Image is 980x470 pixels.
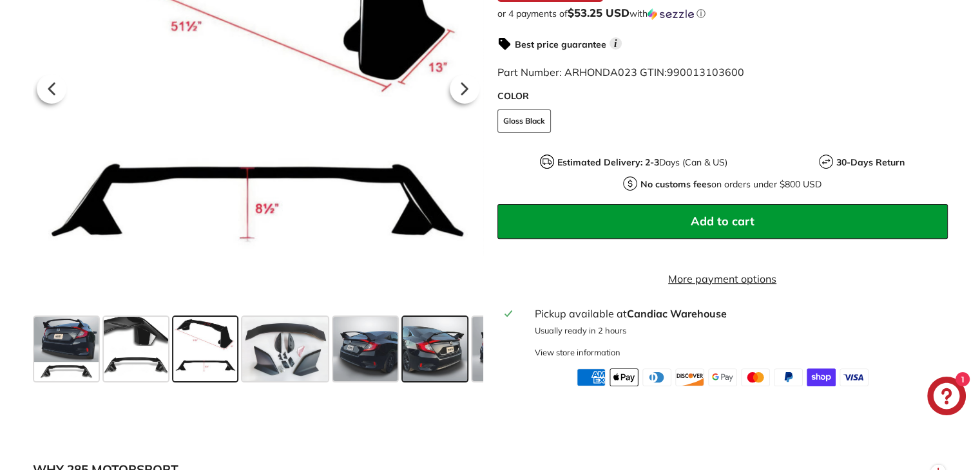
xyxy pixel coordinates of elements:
strong: 30-Days Return [836,156,905,168]
strong: No customs fees [640,178,711,190]
img: apple_pay [610,368,639,386]
img: discover [675,368,704,386]
span: 990013103600 [667,66,744,79]
a: More payment options [497,271,948,287]
span: Part Number: ARHONDA023 GTIN: [497,66,744,79]
div: View store information [534,346,620,359]
div: or 4 payments of$53.25 USDwithSezzle Click to learn more about Sezzle [497,7,948,20]
img: shopify_pay [807,368,836,386]
span: $53.25 USD [568,6,629,19]
p: on orders under $800 USD [640,178,821,191]
img: american_express [577,368,606,386]
label: COLOR [497,89,948,103]
p: Days (Can & US) [557,156,727,169]
strong: Best price guarantee [515,39,606,50]
img: visa [840,368,869,386]
button: Add to cart [497,204,948,239]
span: Add to cart [691,214,754,229]
p: Usually ready in 2 hours [534,324,939,337]
span: i [610,37,622,50]
inbox-online-store-chat: Shopify online store chat [923,377,970,418]
img: google_pay [708,368,737,386]
img: Sezzle [648,8,694,20]
strong: Estimated Delivery: 2-3 [557,156,659,168]
img: paypal [774,368,803,386]
div: or 4 payments of with [497,7,948,20]
img: master [741,368,770,386]
strong: Candiac Warehouse [626,307,726,320]
div: Pickup available at [534,306,939,321]
img: diners_club [642,368,671,386]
